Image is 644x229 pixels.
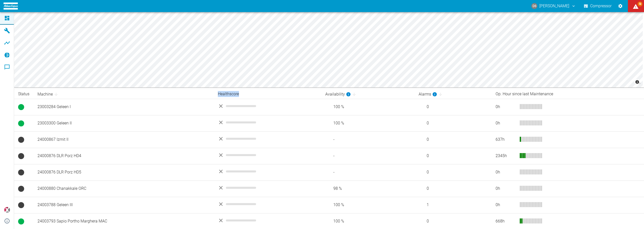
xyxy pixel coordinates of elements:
span: 0 [419,186,488,192]
div: No data [218,136,317,142]
span: Running [18,120,24,126]
th: Healthscore [214,89,321,99]
td: 23003300 Geleen II [33,115,214,131]
span: 58 [637,2,642,7]
td: 24000880 Chanakkale ORC [33,180,214,197]
span: 98 % [325,186,411,192]
span: Machine [37,91,59,97]
span: No Data [18,153,24,159]
span: 0 [419,153,488,159]
span: 0 [419,120,488,126]
span: Running [18,104,24,110]
div: 637 h [496,137,516,143]
td: 24000867 Izmit II [33,131,214,148]
button: Compressor [583,2,613,11]
button: Settings [616,2,625,11]
div: No data [218,217,317,223]
div: No data [218,185,317,191]
span: - [325,153,411,159]
span: - [325,137,411,143]
span: Running [18,218,24,224]
img: logo [4,3,18,9]
div: 0 h [496,186,516,192]
div: No data [218,152,317,158]
span: 0 [419,169,488,175]
span: No Data [18,137,24,143]
div: No data [218,119,317,125]
div: 0 h [496,104,516,110]
div: calculated for the last 7 days [325,91,351,97]
span: 100 % [325,202,411,208]
span: - [325,169,411,175]
span: 100 % [325,120,411,126]
div: No data [218,168,317,174]
span: No Data [18,169,24,175]
div: No data [218,201,317,207]
th: Op. Hour since last Maintenance [492,89,644,99]
div: DS [531,3,537,9]
th: Status [14,89,33,99]
div: 0 h [496,202,516,208]
span: 1 [419,202,488,208]
td: 24000876 DLR Porz HD5 [33,164,214,180]
div: 0 h [496,120,516,126]
div: 668 h [496,218,516,224]
span: 100 % [325,104,411,110]
span: 100 % [325,218,411,224]
button: daniel.schauer@atlascopco.com [531,2,577,11]
div: calculated for the last 7 days [419,91,437,97]
div: 0 h [496,169,516,175]
td: 24003788 Geleen III [33,197,214,213]
span: 0 [419,137,488,143]
span: No Data [18,186,24,192]
td: 23003284 Geleen I [33,99,214,115]
div: 2345 h [496,153,516,159]
img: Xplore Logo [4,207,10,213]
span: 0 [419,218,488,224]
div: No data [218,103,317,109]
span: 0 [419,104,488,110]
td: 24000876 DLR Porz HD4 [33,148,214,164]
span: No Data [18,202,24,208]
